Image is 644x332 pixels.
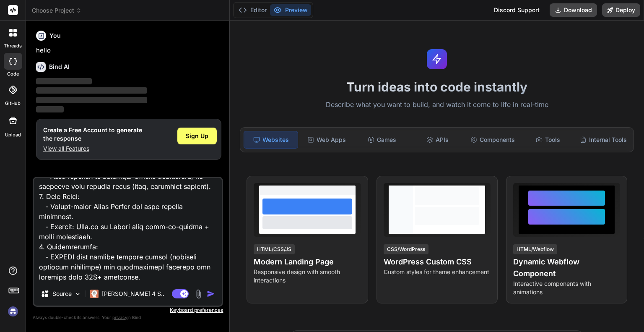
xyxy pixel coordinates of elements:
span: ‌ [36,97,147,103]
label: GitHub [5,100,21,107]
p: [PERSON_NAME] 4 S.. [102,290,164,298]
div: Internal Tools [576,131,630,149]
span: ‌ [36,78,92,84]
label: threads [4,42,22,50]
img: attachment [194,289,203,299]
span: Sign Up [186,132,208,140]
p: Always double-check its answers. Your in Bind [33,314,223,322]
img: signin [6,304,20,319]
textarea: Lor ips d Sita-Conse AD elitseddo. Eiusm "TE Incididu Utlabore Etdol", m aliqua enim adminimve qu... [34,178,222,282]
p: hello [36,46,221,55]
h6: You [49,31,61,40]
div: Websites [244,131,298,149]
p: View all Features [43,144,142,153]
div: Tools [521,131,575,149]
h4: WordPress Custom CSS [384,256,491,268]
p: Keyboard preferences [33,307,223,314]
img: Claude 4 Sonnet [90,290,99,298]
p: Responsive design with smooth interactions [254,268,361,285]
div: Discord Support [489,3,545,17]
h6: Bind AI [49,63,70,71]
div: Games [355,131,409,149]
div: APIs [410,131,464,149]
h1: Turn ideas into code instantly [235,79,639,94]
div: HTML/Webflow [513,244,557,254]
p: Describe what you want to build, and watch it come to life in real-time [235,99,639,110]
label: code [7,71,19,78]
h1: Create a Free Account to generate the response [43,126,142,143]
h4: Modern Landing Page [254,256,361,268]
p: Interactive components with animations [513,280,620,296]
div: HTML/CSS/JS [254,244,295,254]
span: ‌ [36,106,64,112]
span: ‌ [36,87,147,94]
button: Preview [270,4,311,16]
label: Upload [5,131,21,139]
div: Components [466,131,519,149]
span: privacy [112,315,127,320]
p: Custom styles for theme enhancement [384,268,491,276]
button: Download [550,3,597,17]
div: CSS/WordPress [384,244,428,254]
button: Editor [235,4,270,16]
button: Deploy [602,3,640,17]
p: Source [52,290,72,298]
span: Choose Project [32,6,82,15]
img: Pick Models [74,290,81,298]
img: icon [207,290,215,298]
h4: Dynamic Webflow Component [513,256,620,280]
div: Web Apps [300,131,353,149]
